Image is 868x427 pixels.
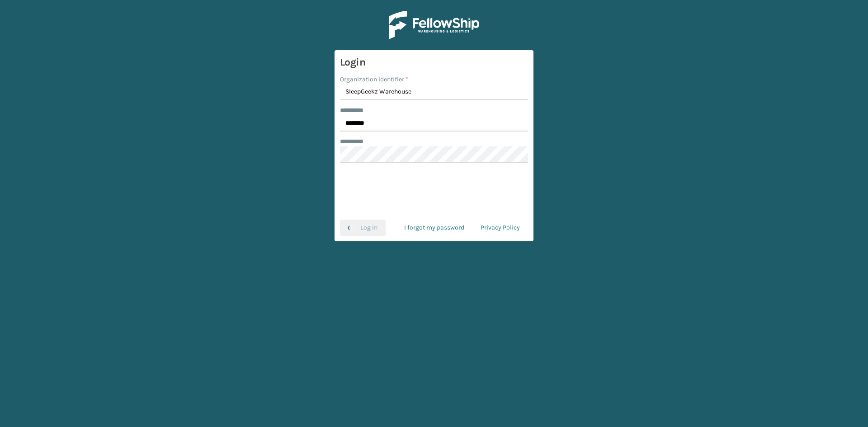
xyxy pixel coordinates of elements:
button: Log In [340,220,386,236]
a: Privacy Policy [472,220,528,236]
h3: Login [340,56,528,69]
label: Organization Identifier [340,75,408,84]
iframe: reCAPTCHA [365,174,503,209]
img: Logo [389,11,479,39]
a: I forgot my password [396,220,472,236]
